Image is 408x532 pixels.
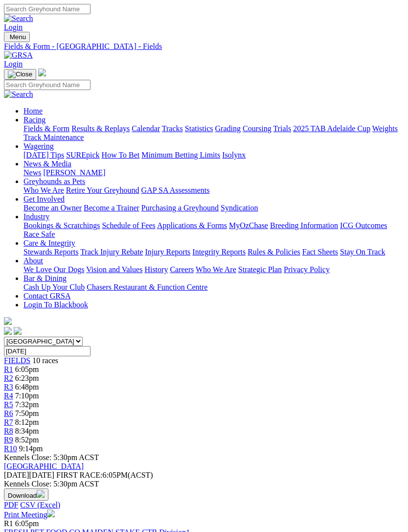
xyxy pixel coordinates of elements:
[15,436,39,444] span: 8:52pm
[15,409,39,417] span: 7:50pm
[4,480,404,488] div: Kennels Close: 5:30pm ACST
[4,392,13,400] span: R4
[4,365,13,373] a: R1
[4,471,54,479] span: [DATE]
[4,462,84,470] a: [GEOGRAPHIC_DATA]
[4,519,13,528] span: R1
[43,168,105,177] a: [PERSON_NAME]
[102,221,155,230] a: Schedule of Fees
[4,510,55,519] a: Print Meeting
[132,124,160,133] a: Calendar
[4,356,30,365] a: FIELDS
[86,265,142,274] a: Vision and Values
[4,418,13,426] a: R7
[23,204,404,212] div: Get Involved
[4,42,404,51] a: Fields & Form - [GEOGRAPHIC_DATA] - Fields
[23,221,404,239] div: Industry
[87,283,207,291] a: Chasers Restaurant & Function Centre
[23,186,404,195] div: Greyhounds as Pets
[4,501,404,509] div: Download
[4,471,29,479] span: [DATE]
[4,383,13,391] a: R3
[4,444,17,453] span: R10
[270,221,338,230] a: Breeding Information
[23,256,43,265] a: About
[32,356,58,365] span: 10 races
[23,116,45,124] a: Racing
[23,248,78,256] a: Stewards Reports
[4,453,99,462] span: Kennels Close: 5:30pm ACST
[23,239,75,247] a: Care & Integrity
[23,195,65,203] a: Get Involved
[23,221,100,230] a: Bookings & Scratchings
[4,427,13,435] a: R8
[4,400,13,409] span: R5
[229,221,268,230] a: MyOzChase
[4,501,18,509] a: PDF
[56,471,153,479] span: 6:05PM(ACST)
[15,427,39,435] span: 8:34pm
[4,4,91,14] input: Search
[23,301,88,309] a: Login To Blackbook
[170,265,194,274] a: Careers
[4,327,12,335] img: facebook.svg
[56,471,102,479] span: FIRST RACE:
[4,346,91,356] input: Select date
[302,248,338,256] a: Fact Sheets
[4,32,30,42] button: Toggle navigation
[23,133,84,141] a: Track Maintenance
[66,151,99,159] a: SUREpick
[14,327,22,335] img: twitter.svg
[4,51,33,60] img: GRSA
[23,212,49,221] a: Industry
[23,160,71,168] a: News & Media
[71,124,130,133] a: Results & Replays
[4,374,13,382] a: R2
[372,124,398,133] a: Weights
[221,204,258,212] a: Syndication
[4,488,48,501] button: Download
[23,168,41,177] a: News
[192,248,246,256] a: Integrity Reports
[248,248,300,256] a: Rules & Policies
[15,374,39,382] span: 6:23pm
[144,265,168,274] a: History
[23,151,64,159] a: [DATE] Tips
[15,418,39,426] span: 8:12pm
[340,248,385,256] a: Stay On Track
[23,204,82,212] a: Become an Owner
[23,142,54,150] a: Wagering
[196,265,236,274] a: Who We Are
[23,274,67,282] a: Bar & Dining
[141,186,210,194] a: GAP SA Assessments
[15,392,39,400] span: 7:10pm
[145,248,190,256] a: Injury Reports
[10,33,26,41] span: Menu
[84,204,139,212] a: Become a Trainer
[141,204,219,212] a: Purchasing a Greyhound
[23,107,43,115] a: Home
[162,124,183,133] a: Tracks
[4,60,23,68] a: Login
[102,151,140,159] a: How To Bet
[23,283,404,292] div: Bar & Dining
[4,23,23,31] a: Login
[19,444,43,453] span: 9:14pm
[141,151,220,159] a: Minimum Betting Limits
[20,501,60,509] a: CSV (Excel)
[23,283,85,291] a: Cash Up Your Club
[23,265,404,274] div: About
[38,69,46,76] img: logo-grsa-white.png
[4,436,13,444] a: R9
[4,69,36,80] button: Toggle navigation
[23,124,404,142] div: Racing
[4,409,13,417] a: R6
[15,383,39,391] span: 6:48pm
[15,365,39,373] span: 6:05pm
[23,292,70,300] a: Contact GRSA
